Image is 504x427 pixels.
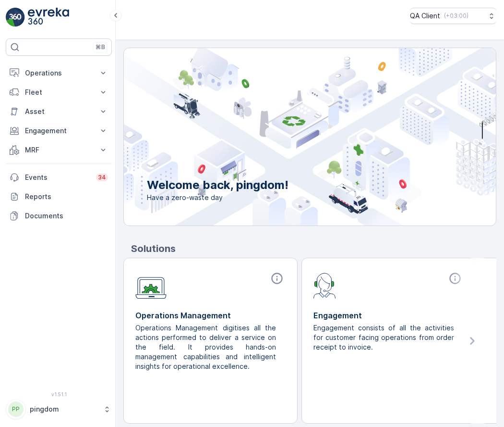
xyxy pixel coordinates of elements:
p: Welcome back, pingdom! [147,177,288,193]
img: module-icon [313,272,336,299]
span: Have a zero-waste day [147,193,288,202]
p: Engagement consists of all the activities for customer facing operations from order receipt to in... [313,323,456,352]
div: PP [8,402,24,417]
p: Documents [25,211,108,221]
p: 34 [98,174,106,181]
img: logo_light-DOdMpM7g.png [28,8,69,27]
p: Reports [25,192,108,201]
button: Fleet [6,83,112,102]
p: Asset [25,107,93,116]
p: Solutions [131,241,496,256]
a: Documents [6,206,112,226]
img: logo [6,8,25,27]
button: QA Client(+03:00) [410,8,496,24]
p: QA Client [410,11,440,21]
p: Operations [25,68,93,78]
button: Engagement [6,121,112,140]
p: ⌘B [96,43,105,51]
button: Asset [6,102,112,121]
p: pingdom [30,404,98,414]
a: Events34 [6,168,112,187]
button: MRF [6,140,112,160]
p: Operations Management [135,310,286,321]
a: Reports [6,187,112,206]
p: MRF [25,145,93,155]
p: Operations Management digitises all the actions performed to deliver a service on the field. It p... [135,323,278,371]
p: Events [25,173,90,182]
button: Operations [6,63,112,83]
p: Engagement [313,310,464,321]
p: Fleet [25,88,93,97]
p: Engagement [25,126,93,136]
img: module-icon [135,272,167,299]
img: city illustration [81,48,496,226]
span: v 1.51.1 [6,391,112,397]
button: PPpingdom [6,399,112,419]
p: ( +03:00 ) [444,12,468,20]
